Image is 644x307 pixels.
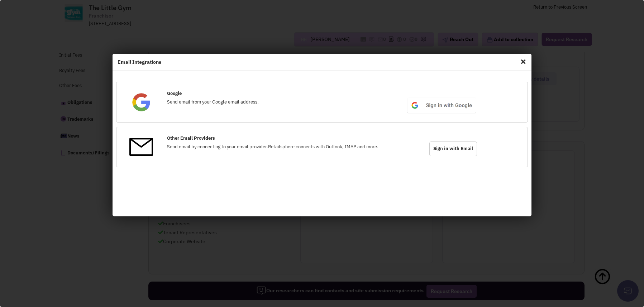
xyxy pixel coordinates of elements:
h4: Email Integrations [118,59,526,65]
span: Send email by connecting to your email provider.Retailsphere connects with Outlook, IMAP and more. [167,144,378,150]
img: OtherEmail.png [129,135,153,159]
img: Google.png [129,90,153,114]
img: btn_google_signin_light_normal_web@2x.png [406,97,477,114]
span: Send email from your Google email address. [167,99,259,105]
label: Other Email Providers [167,135,215,142]
span: Sign in with Email [429,141,477,156]
span: Close [519,56,528,67]
label: Google [167,90,182,97]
